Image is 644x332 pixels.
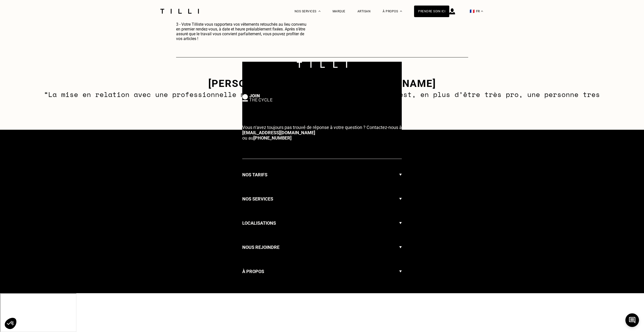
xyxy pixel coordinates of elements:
a: Prendre soin ici [414,6,449,17]
h3: Nos services [242,195,273,203]
a: [EMAIL_ADDRESS][DOMAIN_NAME] [242,130,315,135]
img: Flèche menu déroulant [399,167,402,183]
a: Artisan [357,10,371,13]
img: Menu déroulant à propos [400,11,402,12]
span: 🇫🇷 [470,9,475,14]
a: Marque [333,10,345,13]
a: [PHONE_NUMBER] [253,135,292,141]
span: Vous n‘avez toujours pas trouvé de réponse à votre question ? Contactez-nous à [242,125,402,130]
h3: [PERSON_NAME] - tilliste [PERSON_NAME] [34,78,610,89]
img: logo Join The Cycle [242,94,272,102]
h3: Notre blog [242,292,269,300]
p: ou au [242,125,402,141]
img: Menu déroulant [318,11,320,12]
img: Flèche menu déroulant [399,239,402,256]
p: “La mise en relation avec une professionnelle m’a beaucoup rassurée. [PERSON_NAME] est, en plus d... [34,89,610,110]
img: icône connexion [449,8,455,14]
h3: Localisations [242,219,276,227]
h3: À propos [242,268,264,275]
img: logo Tilli [297,62,347,68]
img: Flèche menu déroulant [399,191,402,207]
img: Flèche menu déroulant [399,215,402,231]
img: Logo du service de couturière Tilli [158,9,201,14]
h3: Nous rejoindre [242,244,279,251]
h3: Nos tarifs [242,171,267,179]
img: Flèche menu déroulant [399,263,402,280]
img: Flèche menu déroulant [399,287,402,304]
p: 3 - Votre Tilliste vous rapportera vos vêtements retouchés au lieu convenu en premier rendez-vous... [176,22,310,41]
img: menu déroulant [481,11,483,12]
